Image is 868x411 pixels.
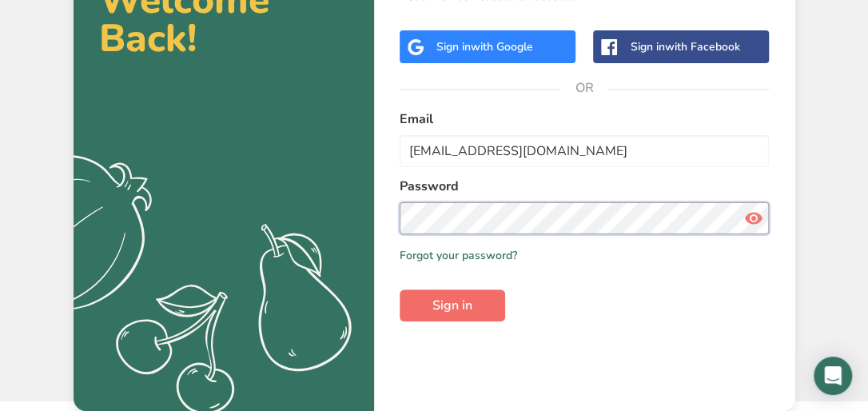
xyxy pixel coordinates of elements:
label: Email [400,110,770,129]
div: Sign in [436,38,533,55]
span: with Google [471,39,533,54]
span: with Facebook [664,39,739,54]
span: OR [560,64,608,112]
input: Enter Your Email [400,135,770,167]
div: Sign in [630,38,739,55]
button: Sign in [400,289,505,321]
label: Password [400,177,770,196]
span: Sign in [432,296,472,315]
a: Forgot your password? [400,247,517,264]
div: Open Intercom Messenger [814,357,852,395]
